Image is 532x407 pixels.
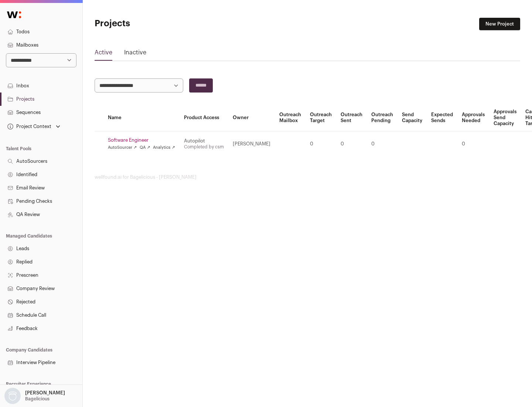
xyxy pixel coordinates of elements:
[336,104,367,131] th: Outreach Sent
[228,104,275,131] th: Owner
[153,145,175,151] a: Analytics ↗
[140,145,150,151] a: QA ↗
[6,121,62,132] button: Open dropdown
[306,131,336,157] td: 0
[124,48,146,60] a: Inactive
[184,145,224,149] a: Completed by csm
[398,104,427,131] th: Send Capacity
[180,104,228,131] th: Product Access
[95,48,112,60] a: Active
[108,145,137,151] a: AutoSourcer ↗
[457,131,489,157] td: 0
[479,18,520,30] a: New Project
[275,104,306,131] th: Outreach Mailbox
[4,388,21,404] img: nopic.png
[95,18,236,30] h1: Projects
[457,104,489,131] th: Approvals Needed
[306,104,336,131] th: Outreach Target
[6,124,51,129] div: Project Context
[184,138,224,144] div: Autopilot
[367,104,398,131] th: Outreach Pending
[25,390,65,396] p: [PERSON_NAME]
[108,137,175,143] a: Software Engineer
[228,131,275,157] td: [PERSON_NAME]
[103,104,180,131] th: Name
[3,7,25,22] img: Wellfound
[427,104,457,131] th: Expected Sends
[489,104,521,131] th: Approvals Send Capacity
[367,131,398,157] td: 0
[3,388,66,404] button: Open dropdown
[25,396,50,402] p: Bagelicious
[336,131,367,157] td: 0
[95,174,520,180] footer: wellfound:ai for Bagelicious - [PERSON_NAME]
